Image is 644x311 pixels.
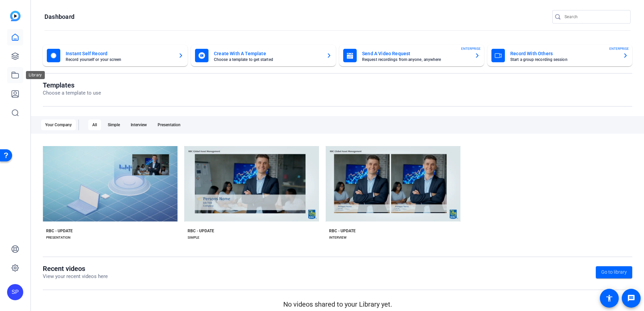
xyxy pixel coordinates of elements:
div: Presentation [154,119,185,130]
img: blue-gradient.svg [10,11,21,21]
p: No videos shared to your Library yet. [43,299,632,309]
div: RBC - UPDATE [46,228,73,234]
mat-icon: message [627,294,635,302]
mat-icon: accessibility [605,294,613,302]
h1: Recent videos [43,265,108,273]
button: Create With A TemplateChoose a template to get started [191,45,336,66]
div: SIMPLE [188,235,199,240]
a: Go to library [596,266,632,278]
p: View your recent videos here [43,273,108,280]
mat-card-title: Send A Video Request [362,49,469,58]
div: SP [7,284,23,300]
p: Choose a template to use [43,89,101,97]
div: Library [26,71,45,79]
div: RBC - UPDATE [329,228,356,234]
mat-card-title: Create With A Template [214,49,321,58]
h1: Dashboard [44,13,74,21]
div: Your Company [41,119,76,130]
div: Simple [104,119,124,130]
div: Interview [127,119,151,130]
mat-card-subtitle: Record yourself or your screen [66,58,173,62]
mat-card-subtitle: Choose a template to get started [214,58,321,62]
input: Search [565,13,625,21]
span: ENTERPRISE [461,46,481,51]
button: Record With OthersStart a group recording sessionENTERPRISE [487,45,632,66]
div: All [88,119,101,130]
button: Send A Video RequestRequest recordings from anyone, anywhereENTERPRISE [339,45,484,66]
mat-card-subtitle: Request recordings from anyone, anywhere [362,58,469,62]
div: RBC - UPDATE [188,228,214,234]
mat-card-title: Instant Self Record [66,49,173,58]
h1: Templates [43,81,101,89]
mat-card-title: Record With Others [510,49,617,58]
button: Instant Self RecordRecord yourself or your screen [43,45,188,66]
div: INTERVIEW [329,235,347,240]
div: PRESENTATION [46,235,70,240]
span: ENTERPRISE [609,46,629,51]
span: Go to library [601,269,627,276]
mat-card-subtitle: Start a group recording session [510,58,617,62]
